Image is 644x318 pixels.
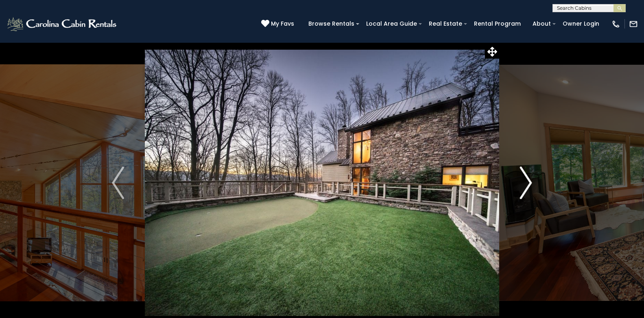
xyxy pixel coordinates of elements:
[261,20,296,29] a: My Favs
[559,18,603,30] a: Owner Login
[362,18,421,30] a: Local Area Guide
[112,167,124,199] img: arrow
[271,20,294,28] span: My Favs
[470,18,525,30] a: Rental Program
[528,18,555,30] a: About
[629,20,638,29] img: mail-regular-white.png
[611,20,620,29] img: phone-regular-white.png
[6,16,119,32] img: White-1-2.png
[425,18,466,30] a: Real Estate
[304,18,358,30] a: Browse Rentals
[520,167,532,199] img: arrow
